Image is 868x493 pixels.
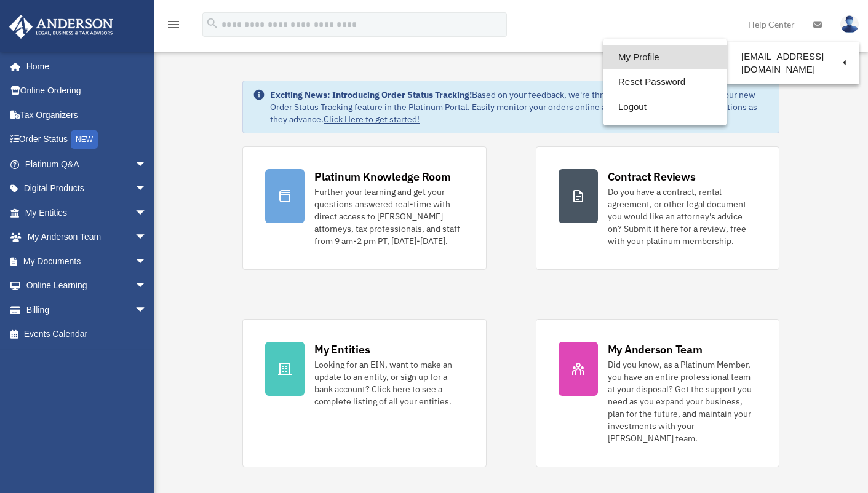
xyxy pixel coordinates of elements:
div: Did you know, as a Platinum Member, you have an entire professional team at your disposal? Get th... [608,358,757,444]
span: arrow_drop_down [135,298,159,323]
a: Home [9,54,159,79]
i: search [205,17,219,30]
div: Further your learning and get your questions answered real-time with direct access to [PERSON_NAM... [314,186,463,247]
a: My Anderson Teamarrow_drop_down [9,225,165,250]
a: Reset Password [603,69,727,95]
div: Do you have a contract, rental agreement, or other legal document you would like an attorney's ad... [608,186,757,247]
div: Based on your feedback, we're thrilled to announce the launch of our new Order Status Tracking fe... [270,89,769,125]
div: NEW [71,130,98,149]
a: Platinum Knowledge Room Further your learning and get your questions answered real-time with dire... [242,146,486,270]
a: Platinum Q&Aarrow_drop_down [9,152,165,176]
a: Tax Organizers [9,103,165,127]
a: Online Ordering [9,79,165,103]
a: [EMAIL_ADDRESS][DOMAIN_NAME] [727,45,859,81]
a: My Entities Looking for an EIN, want to make an update to an entity, or sign up for a bank accoun... [242,319,486,467]
i: menu [166,17,181,32]
a: menu [166,22,181,32]
span: arrow_drop_down [135,225,159,250]
a: Contract Reviews Do you have a contract, rental agreement, or other legal document you would like... [536,146,779,270]
div: Platinum Knowledge Room [314,169,451,184]
div: My Entities [314,342,370,357]
strong: Exciting News: Introducing Order Status Tracking! [270,89,472,100]
span: arrow_drop_down [135,200,159,226]
img: Anderson Advisors Platinum Portal [6,15,117,39]
span: arrow_drop_down [135,274,159,299]
div: Looking for an EIN, want to make an update to an entity, or sign up for a bank account? Click her... [314,358,463,408]
img: User Pic [840,15,859,33]
span: arrow_drop_down [135,152,159,177]
a: Click Here to get started! [324,114,420,125]
a: Billingarrow_drop_down [9,298,165,322]
span: arrow_drop_down [135,176,159,202]
a: My Entitiesarrow_drop_down [9,200,165,225]
a: Order StatusNEW [9,127,165,152]
a: Events Calendar [9,322,165,347]
a: Digital Productsarrow_drop_down [9,176,165,201]
a: My Documentsarrow_drop_down [9,249,165,274]
a: My Anderson Team Did you know, as a Platinum Member, you have an entire professional team at your... [536,319,779,467]
span: arrow_drop_down [135,249,159,274]
a: Online Learningarrow_drop_down [9,274,165,298]
a: My Profile [603,45,727,70]
div: My Anderson Team [608,342,703,357]
div: Contract Reviews [608,169,696,184]
a: Logout [603,95,727,120]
